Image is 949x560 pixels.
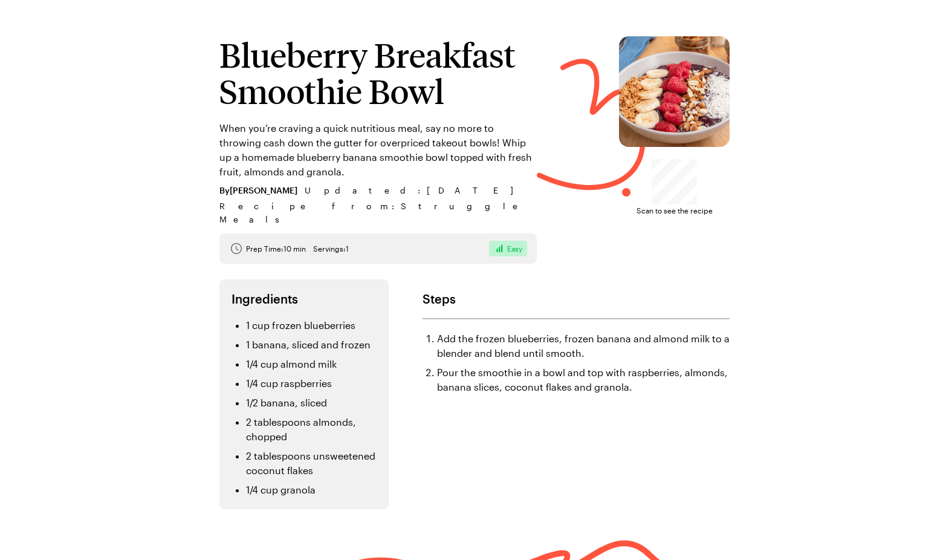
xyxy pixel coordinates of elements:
[219,121,537,179] p: When you’re craving a quick nutritious meal, say no more to throwing cash down the gutter for ove...
[313,244,349,253] span: Servings: 1
[305,184,525,197] span: Updated : [DATE]
[423,291,730,306] h2: Steps
[246,396,377,410] li: 1/2 banana, sliced
[246,376,377,391] li: 1/4 cup raspberries
[232,291,377,306] h2: Ingredients
[219,36,537,109] h1: Blueberry Breakfast Smoothie Bowl
[507,244,522,253] span: Easy
[219,200,537,226] span: Recipe from: Struggle Meals
[246,483,377,497] li: 1/4 cup granola
[619,36,730,147] img: Blueberry Breakfast Smoothie Bowl
[246,244,306,253] span: Prep Time: 10 min
[437,331,730,360] li: Add the frozen blueberries, frozen banana and almond milk to a blender and blend until smooth.
[437,365,730,394] li: Pour the smoothie in a bowl and top with raspberries, almonds, banana slices, coconut flakes and ...
[246,337,377,352] li: 1 banana, sliced and frozen
[246,357,377,371] li: 1/4 cup almond milk
[246,449,377,478] li: 2 tablespoons unsweetened coconut flakes
[246,415,377,444] li: 2 tablespoons almonds, chopped
[246,318,377,333] li: 1 cup frozen blueberries
[219,184,297,197] span: By [PERSON_NAME]
[636,204,713,217] span: Scan to see the recipe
